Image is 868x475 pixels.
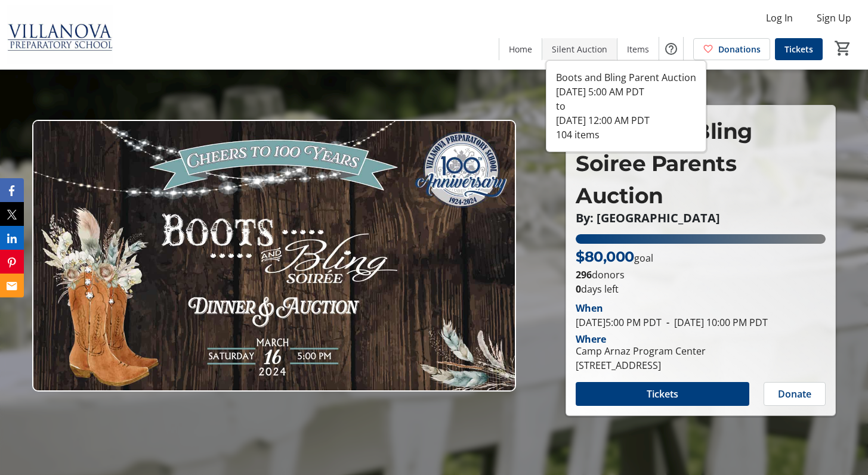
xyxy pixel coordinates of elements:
[556,99,696,113] div: to
[756,8,802,27] button: Log In
[647,387,678,401] span: Tickets
[576,334,606,344] div: Where
[662,316,674,329] span: -
[775,38,823,60] a: Tickets
[576,268,592,281] b: 296
[576,344,706,358] div: Camp Arnaz Program Center
[659,37,683,61] button: Help
[556,113,696,128] div: [DATE] 12:00 AM PDT
[576,268,826,282] p: donors
[718,43,761,55] span: Donations
[556,85,696,99] div: [DATE] 5:00 AM PDT
[662,316,768,329] span: [DATE] 10:00 PM PDT
[7,5,113,64] img: Villanova Preparatory School's Logo
[576,246,653,268] p: goal
[576,282,581,296] span: 0
[784,43,813,55] span: Tickets
[552,43,607,55] span: Silent Auction
[576,301,603,315] div: When
[764,382,826,406] button: Donate
[542,38,617,60] a: Silent Auction
[509,43,532,55] span: Home
[576,382,749,406] button: Tickets
[576,282,826,296] p: days left
[576,212,826,225] p: By: [GEOGRAPHIC_DATA]
[499,38,542,60] a: Home
[576,234,826,244] div: 100% of fundraising goal reached
[627,43,649,55] span: Items
[576,358,706,372] div: [STREET_ADDRESS]
[556,128,696,142] div: 104 items
[576,316,662,329] span: [DATE] 5:00 PM PDT
[32,120,516,392] img: Campaign CTA Media Photo
[556,70,696,85] div: Boots and Bling Parent Auction
[617,38,659,60] a: Items
[817,11,851,25] span: Sign Up
[766,11,793,25] span: Log In
[832,38,854,59] button: Cart
[576,248,634,265] span: $80,000
[778,387,811,401] span: Donate
[576,118,752,209] span: Boots and Bling Soiree Parents Auction
[693,38,770,60] a: Donations
[807,8,861,27] button: Sign Up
